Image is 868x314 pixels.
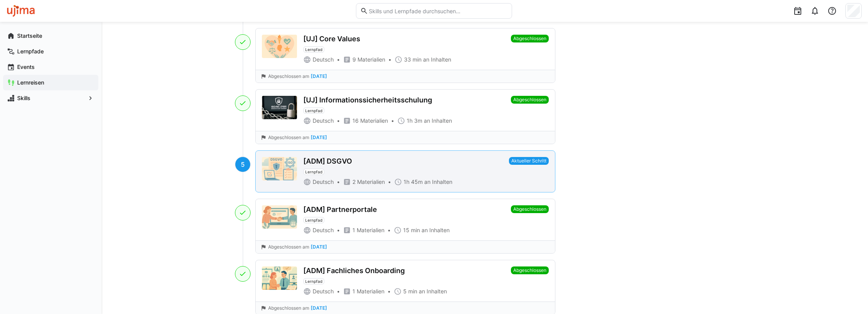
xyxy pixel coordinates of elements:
span: 16 Materialien [352,117,388,125]
span: 33 min an Inhalten [404,56,451,64]
div: 5 [235,157,251,172]
span: 1h 3m an Inhalten [407,117,452,125]
span: Abgeschlossen [511,266,549,274]
img: [ADM] Partnerportale [262,205,297,229]
span: Abgeschlossen [511,35,549,42]
span: Deutsch [313,56,334,64]
span: Abgeschlossen am [268,134,309,141]
span: 15 min an Inhalten [403,226,450,234]
span: Aktueller Schritt [509,157,549,165]
img: [UJ] Core Values [262,35,297,58]
span: Lernpfad [305,279,322,284]
span: Lernpfad [305,47,322,52]
img: [ADM] DSGVO [262,157,297,180]
span: Abgeschlossen am [268,73,309,79]
span: [DATE] [311,74,327,79]
div: [ADM] DSGVO [303,157,352,166]
span: 9 Materialien [352,56,385,64]
span: [DATE] [311,135,327,140]
span: Abgeschlossen [511,205,549,213]
span: Abgeschlossen am [268,244,309,250]
img: [ADM] Fachliches Onboarding [262,266,297,290]
div: [UJ] Core Values [303,35,360,43]
img: [UJ] Informationssicherheitsschulung [262,96,297,119]
span: Lernpfad [305,108,322,113]
span: Lernpfad [305,218,322,222]
span: Abgeschlossen [511,96,549,104]
span: 1 Materialien [352,288,384,295]
span: Deutsch [313,226,334,234]
span: Lernpfad [305,169,322,174]
span: [DATE] [311,305,327,311]
span: [DATE] [311,244,327,250]
span: Abgeschlossen am [268,305,309,311]
span: 2 Materialien [352,178,385,186]
span: 1h 45m an Inhalten [404,178,452,186]
input: Skills und Lernpfade durchsuchen… [368,7,508,14]
span: Deutsch [313,178,334,186]
span: 5 min an Inhalten [403,288,447,295]
span: Deutsch [313,288,334,295]
span: Deutsch [313,117,334,125]
div: [ADM] Partnerportale [303,205,377,214]
span: 1 Materialien [352,226,384,234]
div: [UJ] Informationssicherheitsschulung [303,96,432,104]
div: [ADM] Fachliches Onboarding [303,266,405,275]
